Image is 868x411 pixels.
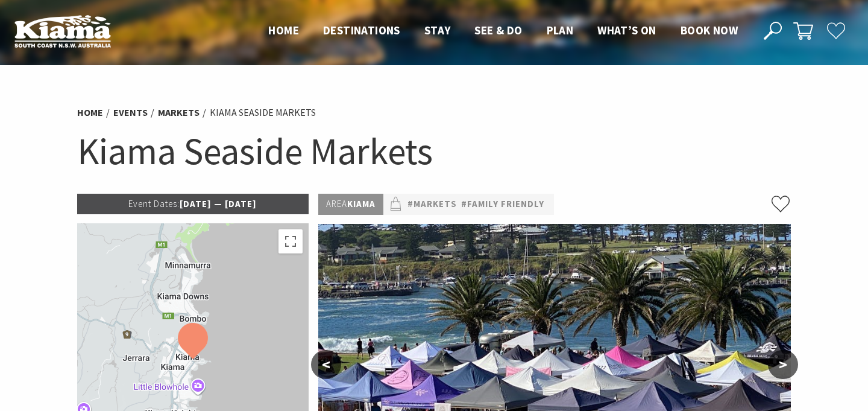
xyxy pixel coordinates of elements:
button: Toggle fullscreen view [278,229,303,253]
a: Home [77,106,103,119]
button: < [311,350,341,379]
a: Markets [158,106,200,119]
span: Stay [424,23,451,37]
span: Event Dates: [128,198,180,209]
span: What’s On [597,23,656,37]
button: > [768,350,798,379]
a: #Markets [407,197,457,212]
p: Kiama [318,194,383,215]
img: Kiama Logo [14,14,111,48]
span: Book now [681,23,738,37]
span: See & Do [474,23,522,37]
p: [DATE] — [DATE] [77,194,309,214]
nav: Main Menu [256,21,750,41]
span: Plan [547,23,574,37]
h1: Kiama Seaside Markets [77,127,791,176]
span: Area [326,198,347,209]
a: #Family Friendly [461,197,544,212]
li: Kiama Seaside Markets [210,105,316,121]
span: Destinations [323,23,400,37]
span: Home [268,23,299,37]
a: Events [113,106,148,119]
